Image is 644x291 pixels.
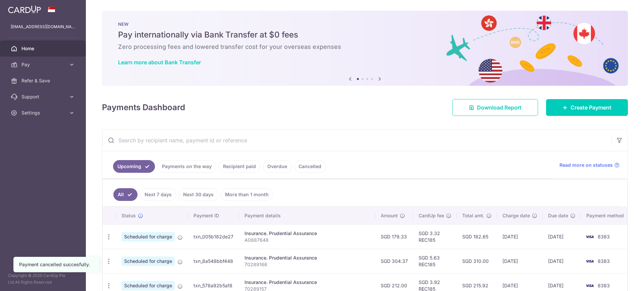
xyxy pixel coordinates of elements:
[118,29,612,40] h5: Pay internationally via Bank Transfer at $0 fees
[462,212,484,219] span: Total amt.
[21,93,66,100] span: Support
[188,207,239,224] th: Payment ID
[158,160,216,173] a: Payments on the way
[543,249,581,273] td: [DATE]
[583,282,596,290] img: Bank Card
[559,162,620,168] a: Read more on statuses
[375,249,413,273] td: SGD 304.37
[239,207,375,224] th: Payment details
[245,230,370,237] div: Insurance. Prudential Assurance
[548,212,568,219] span: Due date
[21,77,66,84] span: Refer & Save
[601,271,637,288] iframe: Opens a widget where you can find more information
[581,207,632,224] th: Payment method
[121,232,175,241] span: Scheduled for charge
[543,224,581,249] td: [DATE]
[113,160,155,173] a: Upcoming
[221,188,273,201] a: More than 1 month
[140,188,176,201] a: Next 7 days
[546,99,628,116] a: Create Payment
[477,103,522,112] span: Download Report
[102,11,628,86] img: Bank transfer banner
[102,101,185,114] h4: Payments Dashboard
[457,224,497,249] td: SGD 182.65
[245,237,370,243] p: A0887648
[188,249,239,273] td: txn_8a548bbf448
[121,257,175,266] span: Scheduled for charge
[598,258,610,264] span: 8383
[21,110,66,116] span: Settings
[118,21,612,27] p: NEW
[121,212,136,219] span: Status
[11,23,75,30] p: [EMAIL_ADDRESS][DOMAIN_NAME]
[8,5,41,13] img: CardUp
[21,45,66,52] span: Home
[245,279,370,286] div: Insurance. Prudential Assurance
[598,234,610,239] span: 8383
[118,43,612,51] h6: Zero processing fees and lowered transfer cost for your overseas expenses
[452,99,538,116] a: Download Report
[188,224,239,249] td: txn_005b182de27
[571,103,611,112] span: Create Payment
[263,160,291,173] a: Overdue
[102,130,611,151] input: Search by recipient name, payment id or reference
[118,59,201,66] a: Learn more about Bank Transfer
[245,261,370,268] p: 70289166
[583,257,596,265] img: Bank Card
[245,254,370,261] div: Insurance. Prudential Assurance
[497,249,543,273] td: [DATE]
[294,160,326,173] a: Cancelled
[559,162,613,168] span: Read more on statuses
[583,233,596,241] img: Bank Card
[113,188,138,201] a: All
[121,281,175,290] span: Scheduled for charge
[413,224,457,249] td: SGD 3.32 REC185
[19,261,94,268] div: Payment cancelled succesfully.
[497,224,543,249] td: [DATE]
[457,249,497,273] td: SGD 310.00
[375,224,413,249] td: SGD 179.33
[21,61,66,68] span: Pay
[502,212,530,219] span: Charge date
[413,249,457,273] td: SGD 5.63 REC185
[419,212,444,219] span: CardUp fee
[179,188,218,201] a: Next 30 days
[598,283,610,288] span: 8383
[381,212,398,219] span: Amount
[219,160,260,173] a: Recipient paid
